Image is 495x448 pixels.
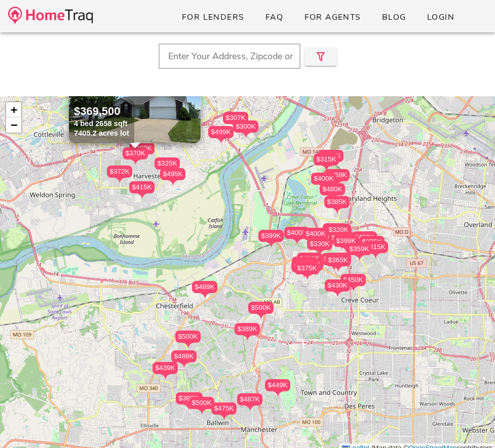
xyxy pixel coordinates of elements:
[168,180,178,186] img: triPin.png
[189,397,214,409] div: $500K
[245,405,255,411] img: triPin.png
[303,228,328,240] div: $400K
[74,119,129,129] div: 4 bed 2658 sqft
[340,274,366,286] div: $450K
[340,274,366,292] div: $450K
[326,253,351,265] div: $370K
[233,120,258,133] div: $300K
[175,331,201,348] div: $500K
[241,133,251,138] img: triPin.png
[200,293,210,299] img: triPin.png
[130,159,141,165] img: triPin.png
[284,227,310,239] div: $400K
[183,343,194,348] img: triPin.png
[208,126,234,144] div: $499K
[284,227,310,245] div: $400K
[208,126,234,138] div: $499K
[326,224,351,236] div: $320K
[171,350,197,368] div: $488K
[320,183,345,195] div: $480K
[273,391,283,397] img: triPin.png
[233,120,258,138] div: $300K
[370,253,381,259] img: triPin.png
[159,44,300,69] input: Enter Your Address, Zipcode or City & State
[175,331,201,343] div: $500K
[348,286,359,292] img: triPin.png
[155,157,180,175] div: $325K
[8,7,93,24] img: desktop-logo.34a1112.png
[297,253,322,265] div: $410K
[315,250,325,256] img: triPin.png
[294,262,320,280] div: $375K
[129,181,155,199] div: $415K
[137,193,147,199] img: triPin.png
[427,12,454,23] span: Login
[223,112,248,124] div: $307K
[160,374,171,380] img: triPin.png
[347,243,372,261] div: $359K
[323,223,348,241] div: $319K
[258,230,284,248] div: $399K
[329,232,354,250] div: $435K
[183,404,194,410] img: triPin.png
[74,104,129,119] div: $369,500
[231,124,241,130] img: triPin.png
[332,181,342,187] img: triPin.png
[294,262,320,274] div: $375K
[321,166,332,171] img: triPin.png
[181,12,245,23] span: For Lenders
[333,266,344,272] img: triPin.png
[324,169,350,187] div: $359K
[298,259,323,271] div: $475K
[321,253,347,265] div: $350K
[192,281,217,293] div: $489K
[265,379,290,397] div: $449K
[160,168,185,180] div: $495K
[332,208,342,214] img: triPin.png
[373,8,414,26] a: Blog
[266,242,277,248] img: triPin.png
[265,12,284,23] span: FAQ
[325,254,351,272] div: $365K
[314,153,339,166] div: $315K
[74,129,129,138] div: 7405.2 acres lot
[323,223,348,235] div: $319K
[324,169,350,181] div: $359K
[325,254,351,266] div: $365K
[352,231,377,243] div: $459K
[292,257,317,274] div: $450K
[237,393,262,405] div: $487K
[11,103,17,116] span: +
[321,253,347,271] div: $350K
[248,302,274,314] div: $500K
[171,350,197,362] div: $488K
[219,415,230,420] img: triPin.png
[6,117,21,133] a: Zoom out
[354,255,365,261] img: triPin.png
[291,260,317,272] div: $365K
[155,157,180,170] div: $325K
[326,224,351,241] div: $320K
[324,196,350,208] div: $385K
[173,8,253,26] a: For Lenders
[314,153,339,171] div: $315K
[237,393,262,411] div: $487K
[332,292,343,297] img: triPin.png
[307,238,332,250] div: $330K
[123,147,148,165] div: $370K
[347,243,372,255] div: $359K
[298,259,323,276] div: $475K
[107,166,132,183] div: $372K
[320,183,345,201] div: $480K
[318,150,344,162] div: $325K
[192,281,217,299] div: $489K
[160,168,185,186] div: $495K
[176,392,201,404] div: $380K
[295,8,369,26] a: For Agents
[11,118,17,131] span: −
[176,392,201,410] div: $380K
[329,232,354,244] div: $435K
[341,247,352,253] img: triPin.png
[302,274,313,280] img: triPin.png
[257,8,292,26] a: FAQ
